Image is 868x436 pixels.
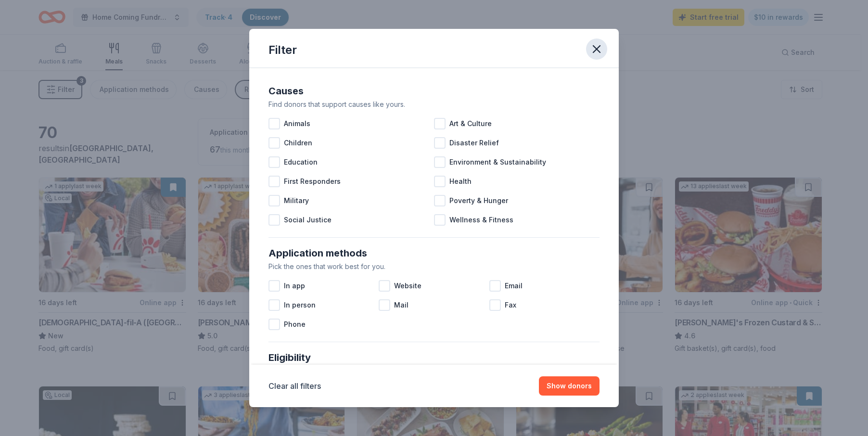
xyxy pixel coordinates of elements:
span: Wellness & Fitness [449,214,513,226]
div: Filter [268,42,297,58]
span: Children [284,137,312,149]
button: Show donors [539,376,600,396]
div: Pick the ones that work best for you. [268,261,600,272]
span: Art & Culture [449,118,492,129]
div: Find donors that support causes like yours. [268,99,600,110]
span: Education [284,156,318,168]
button: Clear all filters [268,380,321,392]
span: In person [284,299,316,311]
span: First Responders [284,176,341,187]
span: Fax [505,299,516,311]
span: Environment & Sustainability [449,156,546,168]
div: Application methods [268,245,600,261]
span: Military [284,195,309,206]
span: Disaster Relief [449,137,499,149]
span: Health [449,176,472,187]
span: Mail [394,299,408,311]
span: Social Justice [284,214,332,226]
span: Website [394,280,421,292]
span: Poverty & Hunger [449,195,508,206]
div: Eligibility [268,350,600,365]
div: Causes [268,83,600,99]
span: Email [505,280,523,292]
span: Animals [284,118,310,129]
span: Phone [284,319,306,330]
span: In app [284,280,305,292]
